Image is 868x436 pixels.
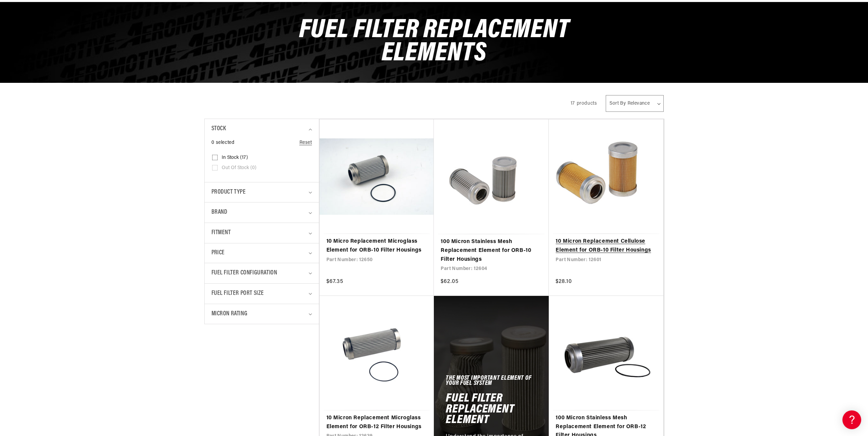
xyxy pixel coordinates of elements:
div: Frequently Asked Questions [7,75,130,82]
a: Brushless Fuel Pumps [7,139,130,150]
span: Stock [211,124,226,134]
summary: Fuel Filter Configuration (0 selected) [211,263,312,283]
span: Fuel Filter Replacement Elements [299,17,569,67]
span: Micron Rating [211,309,248,319]
span: 0 selected [211,139,235,147]
span: Fitment [211,228,231,238]
span: Fuel Filter Port Size [211,289,264,299]
a: EFI Fuel Pumps [7,118,130,129]
span: Price [211,249,225,258]
a: EFI Regulators [7,86,130,97]
h2: Fuel Filter Replacement Element [446,393,537,426]
span: Brand [211,208,227,217]
a: 10 Micro Replacement Microglass Element for ORB-10 Filter Housings [326,237,427,255]
a: 340 Stealth Fuel Pumps [7,129,130,139]
summary: Fitment (0 selected) [211,223,312,243]
a: Carbureted Fuel Pumps [7,97,130,107]
a: Getting Started [7,58,130,69]
a: Carbureted Regulators [7,107,130,118]
a: 10 Micron Replacement Cellulose Element for ORB-10 Filter Housings [556,237,657,255]
span: Fuel Filter Configuration [211,268,277,278]
a: POWERED BY ENCHANT [94,196,131,203]
button: Contact Us [7,182,130,194]
summary: Brand (0 selected) [211,202,312,223]
h5: The Most Important Element of Your Fuel System [446,376,537,387]
a: Reset [299,139,312,147]
summary: Stock (0 selected) [211,119,312,139]
span: Product type [211,187,246,197]
span: Out of stock (0) [222,165,256,171]
span: In stock (17) [222,155,248,161]
a: 100 Micron Stainless Mesh Replacement Element for ORB-10 Filter Housings [441,238,542,264]
span: 17 products [571,101,597,106]
summary: Price [211,243,312,263]
summary: Micron Rating (0 selected) [211,304,312,324]
summary: Fuel Filter Port Size (0 selected) [211,284,312,304]
a: 10 Micron Replacement Microglass Element for ORB-12 Filter Housings [326,414,427,431]
summary: Product type (0 selected) [211,182,312,202]
div: General [7,47,130,54]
